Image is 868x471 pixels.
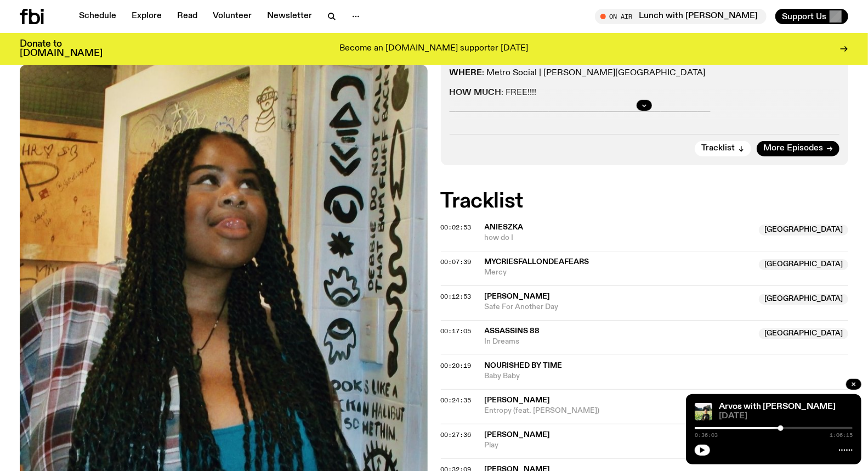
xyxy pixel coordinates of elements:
span: Anieszka [485,223,524,231]
span: mycriesfallondeafears [485,258,589,266]
span: Mercy [485,267,753,278]
span: Play [485,440,849,451]
a: Schedule [72,9,123,24]
button: 00:07:39 [441,259,472,265]
span: 1:06:15 [830,433,853,438]
button: On AirLunch with [PERSON_NAME] [595,9,767,24]
span: [GEOGRAPHIC_DATA] [759,225,848,235]
a: More Episodes [757,141,839,156]
button: 00:12:53 [441,294,472,300]
span: Support Us [782,12,826,21]
button: Support Us [775,9,848,24]
button: Tracklist [695,141,751,156]
strong: WHERE [450,69,483,77]
span: [PERSON_NAME] [485,293,551,300]
span: Entropy (feat. [PERSON_NAME]) [485,406,849,416]
span: how do I [485,233,753,243]
p: Become an [DOMAIN_NAME] supporter [DATE] [340,44,529,54]
span: 00:12:53 [441,292,472,301]
span: 0:36:03 [695,433,718,438]
h3: Donate to [DOMAIN_NAME] [20,40,103,58]
button: 00:27:36 [441,432,472,438]
span: 00:07:39 [441,257,472,266]
p: : Metro Social | [PERSON_NAME][GEOGRAPHIC_DATA] [450,68,840,78]
span: 00:27:36 [441,430,472,439]
span: Safe For Another Day [485,302,753,312]
span: Nourished By Time [485,362,563,369]
a: Volunteer [206,9,258,24]
a: Newsletter [260,9,319,24]
button: 00:24:35 [441,397,472,403]
span: Assassins 88 [485,327,540,335]
span: [GEOGRAPHIC_DATA] [759,294,848,305]
a: Read [171,9,204,24]
span: [PERSON_NAME] [485,396,551,404]
span: [PERSON_NAME] [485,431,551,439]
button: 00:02:53 [441,225,472,231]
h2: Tracklist [441,192,849,211]
a: Explore [125,9,168,24]
span: 00:24:35 [441,396,472,405]
button: 00:17:05 [441,328,472,334]
span: [DATE] [719,412,853,420]
span: [GEOGRAPHIC_DATA] [759,259,848,270]
span: 00:17:05 [441,327,472,335]
span: 00:02:53 [441,223,472,232]
span: In Dreams [485,337,753,347]
span: More Episodes [763,144,823,153]
a: Arvos with [PERSON_NAME] [719,402,836,411]
span: [GEOGRAPHIC_DATA] [759,328,848,339]
button: 00:20:19 [441,363,472,369]
span: Tracklist [701,144,735,153]
span: 00:20:19 [441,361,472,370]
img: Bri is smiling and wearing a black t-shirt. She is standing in front of a lush, green field. Ther... [695,403,712,420]
span: Baby Baby [485,371,849,382]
